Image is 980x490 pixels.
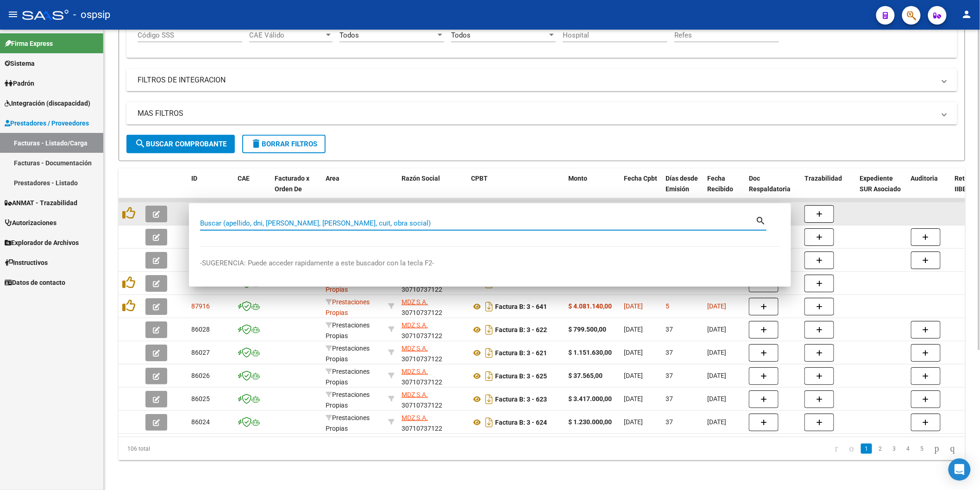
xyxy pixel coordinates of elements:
a: 5 [917,444,928,454]
span: Auditoria [911,175,938,182]
span: [DATE] [707,418,726,426]
span: Doc Respaldatoria [749,175,791,193]
datatable-header-cell: Razón Social [398,169,467,209]
span: Integración (discapacidad) [5,98,90,108]
span: Datos de contacto [5,277,65,288]
span: [DATE] [624,395,643,402]
mat-icon: delete [251,138,262,149]
span: MDZ S.A. [402,321,428,329]
strong: Factura B: 3 - 621 [495,349,547,357]
span: 37 [666,326,673,333]
a: go to previous page [845,444,858,454]
span: 87916 [191,302,210,310]
li: page 2 [873,441,887,457]
span: Fecha Cpbt [624,175,657,182]
div: 30710737122 [402,320,464,339]
datatable-header-cell: Expediente SUR Asociado [856,169,907,209]
span: Borrar Filtros [251,140,317,148]
strong: Factura B: 3 - 622 [495,326,547,333]
div: 30710737122 [402,343,464,363]
span: [DATE] [624,418,643,426]
datatable-header-cell: Auditoria [907,169,951,209]
strong: Factura B: 3 - 625 [495,372,547,380]
span: Prestaciones Propias [326,345,370,363]
a: 1 [861,444,872,454]
span: Padrón [5,78,34,88]
span: [DATE] [707,326,726,333]
datatable-header-cell: Días desde Emisión [662,169,704,209]
strong: Factura B: 3 - 641 [495,303,547,310]
span: MDZ S.A. [402,414,428,421]
div: 30710737122 [402,389,464,409]
strong: $ 4.081.140,00 [568,302,612,310]
span: Prestaciones Propias [326,391,370,409]
strong: $ 37.565,00 [568,372,603,379]
span: 37 [666,372,673,379]
span: Todos [339,31,359,39]
strong: $ 3.417.000,00 [568,395,612,402]
span: MDZ S.A. [402,391,428,398]
span: Monto [568,175,587,182]
mat-icon: search [756,214,766,226]
datatable-header-cell: ID [188,169,234,209]
li: page 4 [901,441,915,457]
datatable-header-cell: Doc Respaldatoria [745,169,801,209]
datatable-header-cell: Area [322,169,384,209]
span: Prestaciones Propias [326,321,370,339]
strong: Factura B: 3 - 623 [495,396,547,403]
i: Descargar documento [483,415,495,430]
a: go to last page [946,444,959,454]
mat-panel-title: FILTROS DE INTEGRACION [138,75,935,85]
datatable-header-cell: Monto [565,169,620,209]
span: Días desde Emisión [666,175,698,193]
span: 86026 [191,372,210,379]
mat-icon: menu [7,9,19,20]
span: Fecha Recibido [707,175,733,193]
span: MDZ S.A. [402,368,428,375]
li: page 3 [887,441,901,457]
span: Prestaciones Propias [326,368,370,386]
span: 86028 [191,326,210,333]
span: Autorizaciones [5,218,57,228]
span: 86025 [191,395,210,402]
a: 3 [889,444,900,454]
mat-panel-title: MAS FILTROS [138,108,935,119]
datatable-header-cell: Fecha Cpbt [620,169,662,209]
span: - ospsip [73,5,110,25]
span: 37 [666,349,673,356]
span: 86024 [191,418,210,426]
span: CAE Válido [249,31,324,39]
span: 5 [666,302,669,310]
span: [DATE] [707,302,726,310]
span: 86027 [191,349,210,356]
span: [DATE] [707,372,726,379]
datatable-header-cell: CAE [234,169,271,209]
span: ANMAT - Trazabilidad [5,198,77,208]
span: CPBT [471,175,488,182]
span: 37 [666,395,673,402]
div: 30710737122 [402,366,464,386]
span: 37 [666,418,673,426]
span: [DATE] [624,372,643,379]
i: Descargar documento [483,299,495,314]
mat-icon: search [135,138,146,149]
li: page 1 [860,441,873,457]
datatable-header-cell: Facturado x Orden De [271,169,322,209]
datatable-header-cell: CPBT [467,169,565,209]
span: [DATE] [624,326,643,333]
mat-icon: person [961,9,973,20]
div: 106 total [119,437,286,460]
span: CAE [238,175,250,182]
span: Prestadores / Proveedores [5,118,89,128]
a: go to next page [930,444,943,454]
div: Open Intercom Messenger [949,459,971,481]
div: 30710737122 [402,413,464,432]
i: Descargar documento [483,369,495,383]
i: Descargar documento [483,322,495,337]
span: Razón Social [402,175,440,182]
span: Prestaciones Propias [326,414,370,432]
span: Firma Express [5,38,53,49]
span: [DATE] [707,395,726,402]
span: Area [326,175,339,182]
li: page 5 [915,441,929,457]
